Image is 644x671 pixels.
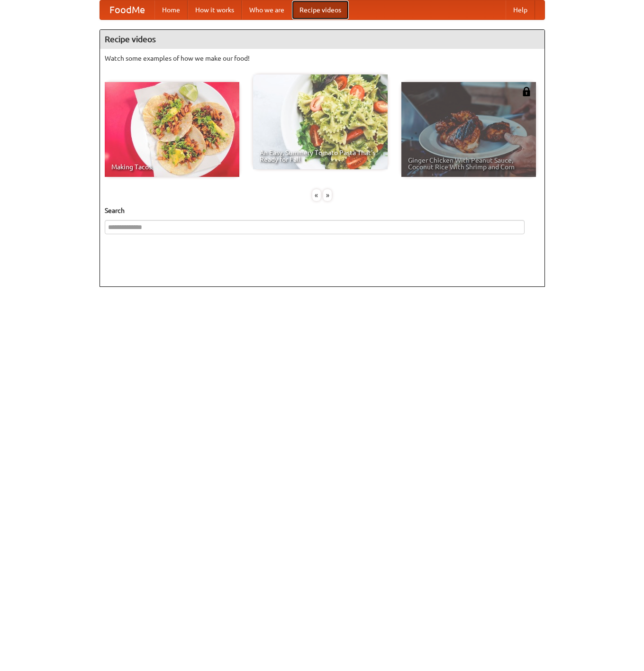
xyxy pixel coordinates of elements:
img: 483408.png [522,87,531,96]
a: An Easy, Summery Tomato Pasta That's Ready for Fall [253,74,388,169]
a: Recipe videos [292,0,349,19]
a: Home [154,0,188,19]
div: « [312,189,321,201]
span: Making Tacos [111,164,233,170]
a: How it works [188,0,242,19]
p: Watch some examples of how we make our food! [105,54,540,63]
span: An Easy, Summery Tomato Pasta That's Ready for Fall [260,149,381,163]
a: Help [506,0,535,19]
h5: Search [105,206,540,215]
h4: Recipe videos [100,30,544,49]
div: » [323,189,332,201]
a: Making Tacos [105,82,239,177]
a: Who we are [242,0,292,19]
a: FoodMe [100,0,154,19]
